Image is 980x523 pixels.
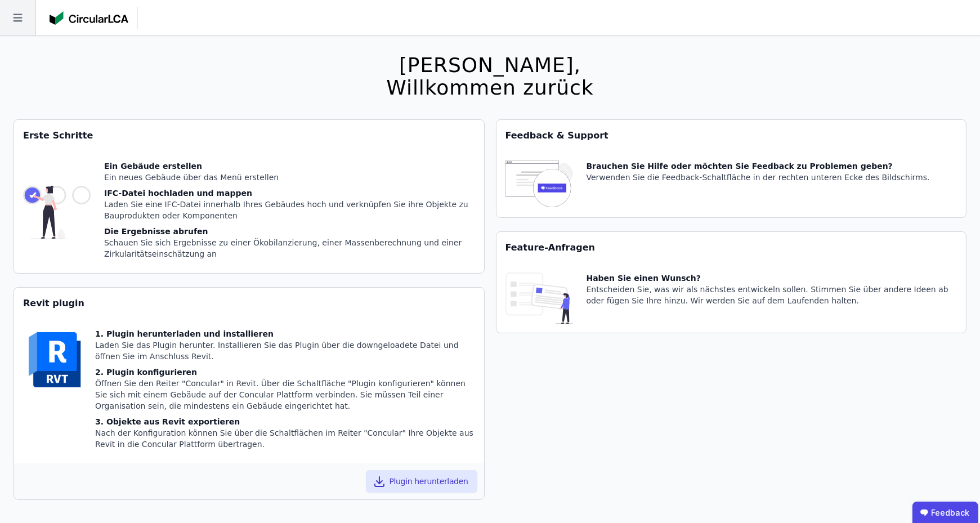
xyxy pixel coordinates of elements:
[587,172,930,183] div: Verwenden Sie die Feedback-Schaltfläche in der rechten unteren Ecke des Bildschirms.
[95,416,475,427] div: 3. Objekte aus Revit exportieren
[95,378,475,412] div: Öffnen Sie den Reiter "Concular" in Revit. Über die Schaltfläche "Plugin konfigurieren" können Si...
[505,272,573,324] img: feature_request_tile-UiXE1qGU.svg
[587,284,957,306] div: Entscheiden Sie, was wir als nächstes entwickeln sollen. Stimmen Sie über andere Ideen ab oder fü...
[104,226,475,237] div: Die Ergebnisse abrufen
[104,237,475,260] div: Schauen Sie sich Ergebnisse zu einer Ökobilanzierung, einer Massenberechnung und einer Zirkularit...
[386,54,593,77] div: [PERSON_NAME],
[496,232,966,263] div: Feature-Anfragen
[505,160,573,208] img: feedback-icon-HCTs5lye.svg
[50,11,128,25] img: Concular
[14,288,484,319] div: Revit plugin
[104,160,475,172] div: Ein Gebäude erstellen
[366,470,477,493] button: Plugin herunterladen
[104,187,475,199] div: IFC-Datei hochladen und mappen
[104,199,475,221] div: Laden Sie eine IFC-Datei innerhalb Ihres Gebäudes hoch und verknüpfen Sie ihre Objekte zu Bauprod...
[95,339,475,362] div: Laden Sie das Plugin herunter. Installieren Sie das Plugin über die downgeloadete Datei und öffne...
[14,120,484,151] div: Erste Schritte
[386,77,593,99] div: Willkommen zurück
[23,160,91,264] img: getting_started_tile-DrF_GRSv.svg
[95,366,475,378] div: 2. Plugin konfigurieren
[496,120,966,151] div: Feedback & Support
[587,272,957,284] div: Haben Sie einen Wunsch?
[104,172,475,183] div: Ein neues Gebäude über das Menü erstellen
[587,160,930,172] div: Brauchen Sie Hilfe oder möchten Sie Feedback zu Problemen geben?
[23,328,86,391] img: revit-YwGVQcbs.svg
[95,328,475,339] div: 1. Plugin herunterladen und installieren
[95,427,475,450] div: Nach der Konfiguration können Sie über die Schaltflächen im Reiter "Concular" Ihre Objekte aus Re...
